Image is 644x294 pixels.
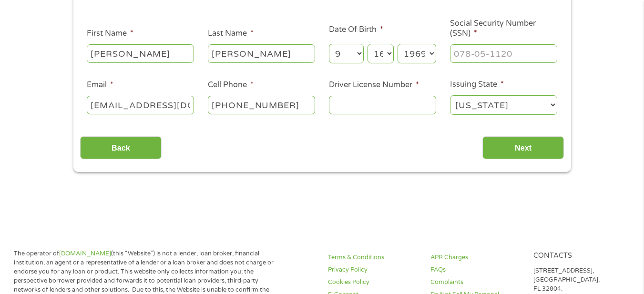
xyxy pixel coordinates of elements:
input: John [87,44,194,62]
label: Cell Phone [208,80,254,90]
input: Smith [208,44,315,62]
a: Complaints [430,278,521,287]
input: (541) 754-3010 [208,96,315,114]
input: john@gmail.com [87,96,194,114]
label: Email [87,80,113,90]
a: Cookies Policy [328,278,419,287]
input: Back [80,136,162,160]
p: [STREET_ADDRESS], [GEOGRAPHIC_DATA], FL 32804. [533,266,624,294]
a: Terms & Conditions [328,253,419,262]
label: Social Security Number (SSN) [450,19,557,39]
label: Driver License Number [329,80,419,90]
h4: Contacts [533,252,624,261]
label: First Name [87,29,133,39]
input: 078-05-1120 [450,44,557,62]
label: Last Name [208,29,254,39]
label: Issuing State [450,80,504,90]
input: Next [482,136,564,160]
a: [DOMAIN_NAME] [59,250,111,257]
label: Date Of Birth [329,25,383,35]
a: FAQs [430,265,521,274]
a: APR Charges [430,253,521,262]
a: Privacy Policy [328,265,419,274]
